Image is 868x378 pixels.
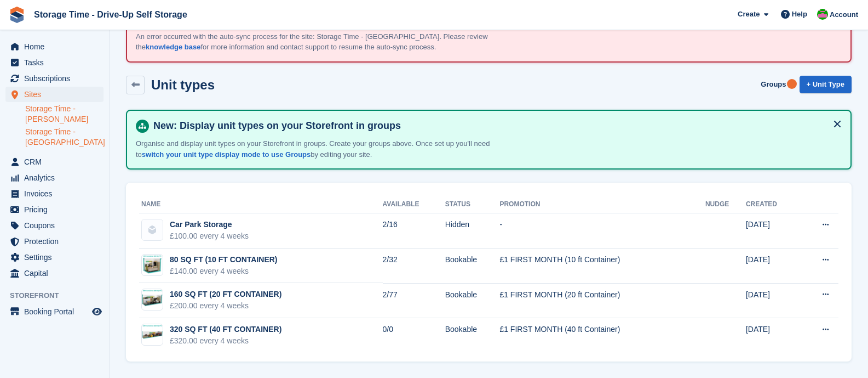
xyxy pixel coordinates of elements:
th: Created [746,196,800,213]
img: Saeed [817,9,828,20]
p: Organise and display unit types on your Storefront in groups. Create your groups above. Once set ... [136,138,519,160]
span: CRM [24,154,90,170]
a: switch your unit type display mode to use Groups [142,150,311,159]
div: Tooltip anchor [787,79,797,89]
a: menu [5,170,104,185]
td: [DATE] [746,249,800,284]
a: menu [5,202,104,217]
span: Create [738,9,760,20]
a: Storage Time - [GEOGRAPHIC_DATA] [25,127,104,148]
span: Home [24,39,90,54]
span: Storefront [10,290,109,301]
div: 320 SQ FT (40 FT CONTAINER) [170,324,281,335]
span: Subscriptions [24,71,90,86]
a: knowledge base [146,43,200,51]
td: Bookable [445,283,500,318]
th: Status [445,196,500,213]
span: Protection [24,234,90,249]
a: menu [5,218,104,233]
a: Storage Time - Drive-Up Self Storage [30,5,192,24]
span: Coupons [24,218,90,233]
span: Help [792,9,807,20]
div: £140.00 every 4 weeks [170,266,278,277]
h2: Unit types [151,77,215,92]
a: menu [5,234,104,249]
a: menu [5,71,104,86]
div: 160 SQ FT (20 FT CONTAINER) [170,289,281,300]
td: 0/0 [383,318,445,353]
div: £320.00 every 4 weeks [170,335,281,347]
td: 2/32 [383,249,445,284]
span: Capital [24,266,90,281]
div: £200.00 every 4 weeks [170,300,281,312]
td: [DATE] [746,318,800,353]
td: £1 FIRST MONTH (20 ft Container) [499,283,705,318]
span: Pricing [24,202,90,217]
span: Analytics [24,170,90,185]
a: menu [5,266,104,281]
a: menu [5,154,104,170]
td: [DATE] [746,283,800,318]
a: + Unit Type [800,76,852,94]
a: menu [5,304,104,319]
div: £100.00 every 4 weeks [170,230,249,242]
h4: New: Display unit types on your Storefront in groups [149,120,842,132]
th: Available [383,196,445,213]
img: blank-unit-type-icon-ffbac7b88ba66c5e286b0e438baccc4b9c83835d4c34f86887a83fc20ec27e7b.svg [142,219,163,240]
img: 10ft%20Container%20(80%20SQ%20FT)%20(2).png [142,255,163,275]
td: 2/77 [383,283,445,318]
a: menu [5,250,104,265]
td: - [499,213,705,249]
td: Bookable [445,249,500,284]
span: Account [830,9,858,20]
img: 10ft%20Container%20(80%20SQ%20FT)%20(1).png [142,289,163,310]
a: Groups [756,76,790,94]
td: 2/16 [383,213,445,249]
div: Car Park Storage [170,219,249,230]
a: menu [5,186,104,201]
img: 10ft%20Container%20(80%20SQ%20FT).png [142,324,163,345]
td: [DATE] [746,213,800,249]
p: An error occurred with the auto-sync process for the site: Storage Time - [GEOGRAPHIC_DATA]. Plea... [136,31,519,53]
td: Bookable [445,318,500,353]
a: Storage Time - [PERSON_NAME] [25,104,104,125]
a: menu [5,55,104,70]
th: Promotion [499,196,705,213]
span: Booking Portal [24,304,90,319]
span: Sites [24,87,90,102]
td: £1 FIRST MONTH (40 ft Container) [499,318,705,353]
span: Invoices [24,186,90,201]
a: menu [5,39,104,54]
td: Hidden [445,213,500,249]
img: stora-icon-8386f47178a22dfd0bd8f6a31ec36ba5ce8667c1dd55bd0f319d3a0aa187defe.svg [9,7,25,23]
span: Settings [24,250,90,265]
a: menu [5,87,104,102]
span: Tasks [24,55,90,70]
a: Preview store [90,305,104,318]
td: £1 FIRST MONTH (10 ft Container) [499,249,705,284]
div: 80 SQ FT (10 FT CONTAINER) [170,254,278,266]
th: Name [139,196,383,213]
th: Nudge [705,196,746,213]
